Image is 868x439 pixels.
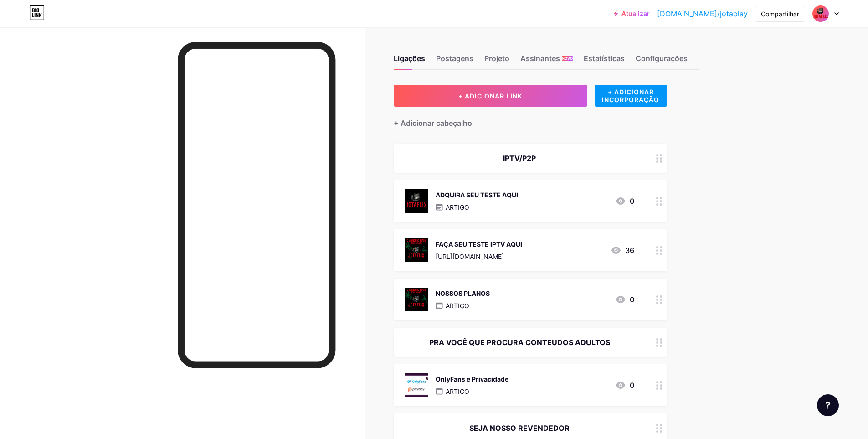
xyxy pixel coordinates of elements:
font: Estatísticas [584,54,625,63]
font: + ADICIONAR LINK [458,92,522,100]
font: [URL][DOMAIN_NAME] [436,253,504,260]
font: ADQUIRA SEU TESTE AQUI [436,191,518,199]
font: Projeto [484,54,509,63]
font: OnlyFans e Privacidade [436,375,508,383]
a: [DOMAIN_NAME]/jotaplay [657,8,748,19]
font: Atualizar [621,10,650,17]
font: SEJA NOSSO REVENDEDOR [469,424,570,433]
font: NOVO [562,56,573,61]
img: NOSSOS PLANOS [405,288,428,311]
font: NOSSOS PLANOS [436,289,490,297]
font: ARTIGO [446,387,469,395]
font: [DOMAIN_NAME]/jotaplay [657,9,748,18]
img: Jota Play [812,5,829,22]
font: 36 [625,246,634,255]
font: FAÇA SEU TESTE IPTV AQUI [436,240,522,248]
button: + ADICIONAR LINK [394,85,587,107]
font: Compartilhar [761,10,799,18]
font: + Adicionar cabeçalho [394,119,472,128]
font: + ADICIONAR INCORPORAÇÃO [602,88,659,103]
font: ARTIGO [446,203,469,211]
font: Postagens [436,54,473,63]
font: 0 [630,295,634,304]
font: IPTV/P2P [503,154,536,163]
font: 0 [630,381,634,390]
img: OnlyFans e Privacidade [405,373,428,397]
font: 0 [630,196,634,206]
font: PRA VOCÊ QUE PROCURA CONTEUDOS ADULTOS [429,338,610,347]
font: Configurações [636,54,688,63]
font: ARTIGO [446,302,469,310]
font: Ligações [394,54,425,63]
img: ADQUIRA SEU TESTE AQUI [405,189,428,213]
img: FAÇA SEU TESTE IPTV AQUI [405,238,428,262]
font: Assinantes [520,54,560,63]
